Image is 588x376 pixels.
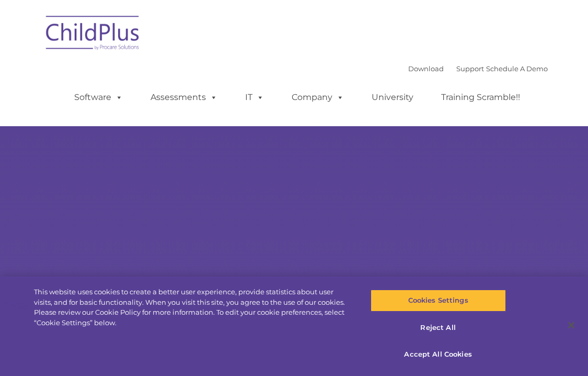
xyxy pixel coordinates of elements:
[486,64,548,73] a: Schedule A Demo
[408,64,548,73] font: |
[140,87,228,108] a: Assessments
[371,317,506,339] button: Reject All
[235,87,274,108] a: IT
[371,344,506,366] button: Accept All Cookies
[371,290,506,312] button: Cookies Settings
[361,87,424,108] a: University
[41,8,145,61] img: ChildPlus by Procare Solutions
[431,87,531,108] a: Training Scramble!!
[560,314,583,337] button: Close
[64,87,133,108] a: Software
[281,87,354,108] a: Company
[34,287,353,328] div: This website uses cookies to create a better user experience, provide statistics about user visit...
[456,64,484,73] a: Support
[408,64,444,73] a: Download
